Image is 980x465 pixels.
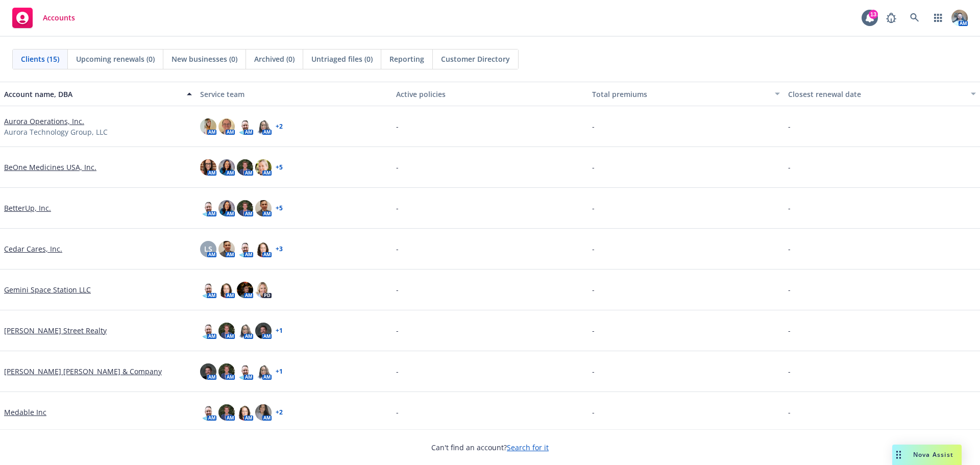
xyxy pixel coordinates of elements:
a: + 5 [276,205,283,211]
span: - [788,366,791,377]
span: Accounts [43,14,75,22]
a: Cedar Cares, Inc. [4,243,62,254]
span: - [396,203,399,213]
img: photo [951,10,968,26]
img: photo [255,159,272,176]
img: photo [218,159,235,176]
a: + 2 [276,409,283,415]
span: - [592,203,595,213]
span: - [396,121,399,132]
img: photo [218,241,235,257]
a: Report a Bug [881,8,901,28]
a: [PERSON_NAME] Street Realty [4,325,107,336]
img: photo [237,323,253,339]
span: - [592,325,595,336]
button: Total premiums [588,82,784,106]
img: photo [200,404,216,421]
a: Gemini Space Station LLC [4,284,91,295]
img: photo [255,404,272,421]
img: photo [200,118,216,135]
a: Medable Inc [4,407,46,418]
span: Nova Assist [913,450,953,459]
span: Aurora Technology Group, LLC [4,127,108,137]
img: photo [218,404,235,421]
div: Service team [200,89,388,100]
span: - [592,121,595,132]
img: photo [255,118,272,135]
a: + 1 [276,328,283,334]
img: photo [237,159,253,176]
a: Switch app [928,8,948,28]
a: + 3 [276,246,283,252]
button: Nova Assist [892,445,962,465]
span: - [788,243,791,254]
img: photo [237,241,253,257]
span: - [788,284,791,295]
span: - [592,243,595,254]
span: Clients (15) [21,54,59,64]
img: photo [200,282,216,298]
span: - [788,203,791,213]
img: photo [255,241,272,257]
button: Active policies [392,82,588,106]
span: - [396,243,399,254]
span: LS [204,243,212,254]
span: - [788,162,791,173]
span: Can't find an account? [431,442,549,453]
span: - [788,121,791,132]
div: 13 [869,10,878,19]
img: photo [255,323,272,339]
img: photo [218,323,235,339]
div: Account name, DBA [4,89,181,100]
span: New businesses (0) [171,54,237,64]
span: - [396,407,399,418]
div: Active policies [396,89,584,100]
span: - [396,162,399,173]
a: Search [904,8,925,28]
span: - [592,162,595,173]
img: photo [255,200,272,216]
img: photo [200,323,216,339]
a: + 2 [276,124,283,130]
span: - [592,407,595,418]
a: BeOne Medicines USA, Inc. [4,162,96,173]
img: photo [255,282,272,298]
a: Aurora Operations, Inc. [4,116,84,127]
img: photo [237,200,253,216]
span: Archived (0) [254,54,295,64]
img: photo [218,200,235,216]
a: BetterUp, Inc. [4,203,51,213]
span: - [592,284,595,295]
img: photo [218,118,235,135]
div: Total premiums [592,89,769,100]
img: photo [218,282,235,298]
span: - [788,325,791,336]
span: - [592,366,595,377]
a: + 5 [276,164,283,170]
img: photo [200,200,216,216]
img: photo [237,404,253,421]
img: photo [237,118,253,135]
span: - [396,284,399,295]
span: Untriaged files (0) [311,54,373,64]
img: photo [218,363,235,380]
button: Closest renewal date [784,82,980,106]
img: photo [200,159,216,176]
img: photo [237,282,253,298]
a: Search for it [507,443,549,452]
span: - [396,366,399,377]
a: Accounts [8,4,79,32]
a: [PERSON_NAME] [PERSON_NAME] & Company [4,366,162,377]
span: - [788,407,791,418]
div: Drag to move [892,445,905,465]
button: Service team [196,82,392,106]
span: Reporting [389,54,424,64]
span: Customer Directory [441,54,510,64]
a: + 1 [276,369,283,375]
span: - [396,325,399,336]
img: photo [200,363,216,380]
div: Closest renewal date [788,89,965,100]
img: photo [237,363,253,380]
img: photo [255,363,272,380]
span: Upcoming renewals (0) [76,54,155,64]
